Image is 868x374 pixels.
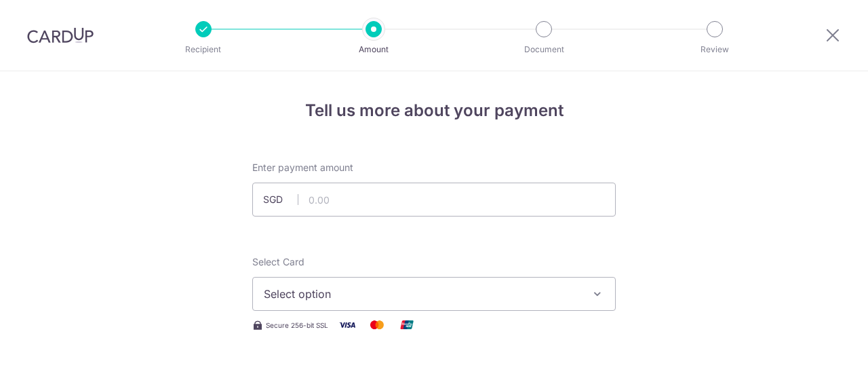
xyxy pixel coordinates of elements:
[27,27,94,43] img: CardUp
[264,286,580,302] span: Select option
[363,316,391,333] img: Mastercard
[665,43,765,56] p: Review
[494,43,594,56] p: Document
[252,98,616,123] h4: Tell us more about your payment
[252,161,353,174] span: Enter payment amount
[393,316,420,333] img: Union Pay
[266,320,328,331] span: Secure 256-bit SSL
[153,43,254,56] p: Recipient
[252,256,304,267] span: translation missing: en.payables.payment_networks.credit_card.summary.labels.select_card
[252,183,616,217] input: 0.00
[323,43,424,56] p: Amount
[252,277,616,311] button: Select option
[334,316,361,333] img: Visa
[263,193,298,206] span: SGD
[781,333,854,367] iframe: Opens a widget where you can find more information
